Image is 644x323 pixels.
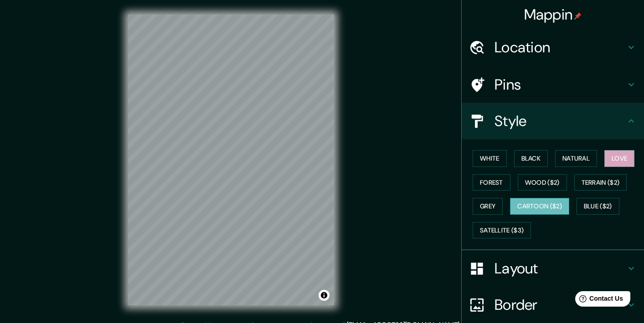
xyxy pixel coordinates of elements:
button: Forest [473,174,510,191]
div: Pins [462,66,644,103]
h4: Border [495,296,626,314]
button: Terrain ($2) [574,174,627,191]
canvas: Map [128,15,334,305]
button: Toggle attribution [319,290,330,301]
h4: Mappin [524,5,582,24]
h4: Location [495,38,626,56]
div: Border [462,287,644,323]
button: Black [514,150,548,167]
button: Satellite ($3) [473,222,531,239]
h4: Style [495,112,626,130]
h4: Pins [495,76,626,94]
button: Cartoon ($2) [510,198,569,215]
div: Layout [462,250,644,287]
button: Natural [555,150,597,167]
img: pin-icon.png [574,12,582,20]
button: Blue ($2) [577,198,619,215]
h4: Layout [495,259,626,278]
div: Location [462,29,644,66]
button: White [473,150,507,167]
div: Style [462,103,644,139]
button: Grey [473,198,503,215]
button: Love [604,150,634,167]
iframe: Help widget launcher [563,288,634,313]
button: Wood ($2) [518,174,567,191]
